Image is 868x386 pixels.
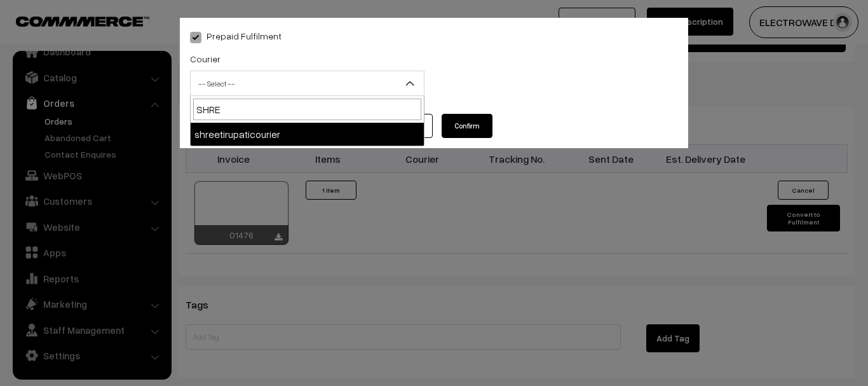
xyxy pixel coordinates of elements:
button: Confirm [442,114,492,138]
span: -- Select -- [191,72,424,95]
span: -- Select -- [190,71,424,96]
li: shreetirupaticourier [191,123,424,146]
label: Prepaid Fulfilment [190,29,281,43]
label: Courier [190,52,220,65]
